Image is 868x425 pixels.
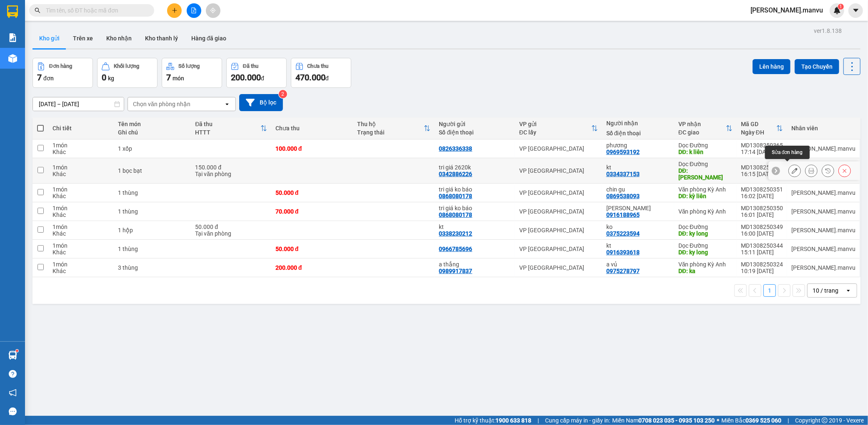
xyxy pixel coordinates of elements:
[741,211,783,218] div: 16:01 [DATE]
[741,205,783,211] div: MD1308250350
[439,224,511,230] div: kt
[185,28,233,48] button: Hàng đã giao
[167,3,182,18] button: plus
[678,129,726,136] div: ĐC giao
[763,284,776,297] button: 1
[53,249,109,256] div: Khác
[33,28,66,48] button: Kho gửi
[678,149,733,155] div: DĐ: k liên
[53,171,109,177] div: Khác
[195,129,260,136] div: HTTT
[195,224,267,230] div: 50.000 đ
[519,227,598,234] div: VP [GEOGRAPHIC_DATA]
[538,416,539,425] span: |
[33,58,93,88] button: Đơn hàng7đơn
[53,230,109,237] div: Khác
[46,6,144,15] input: Tìm tên, số ĐT hoặc mã đơn
[678,242,733,249] div: Dọc Đường
[114,63,139,69] div: Khối lượng
[439,230,472,237] div: 0338230212
[845,287,852,294] svg: open
[178,63,200,69] div: Số lượng
[674,117,737,139] th: Toggle SortBy
[118,227,187,234] div: 1 hộp
[606,211,640,218] div: 0916188965
[191,7,197,13] span: file-add
[138,28,185,48] button: Kho thanh lý
[753,59,790,74] button: Lên hàng
[519,208,598,215] div: VP [GEOGRAPHIC_DATA]
[53,211,109,218] div: Khác
[678,268,733,274] div: DĐ: ka
[791,208,855,215] div: nguyen.manvu
[308,63,329,69] div: Chưa thu
[741,121,776,127] div: Mã GD
[678,121,726,127] div: VP nhận
[9,389,17,397] span: notification
[8,351,17,360] img: warehouse-icon
[741,142,783,149] div: MD1308250365
[606,268,640,274] div: 0975278797
[43,75,54,82] span: đơn
[53,125,109,132] div: Chi tiết
[741,261,783,268] div: MD1308250324
[275,246,349,252] div: 50.000 đ
[822,418,828,423] span: copyright
[455,416,531,425] span: Hỗ trợ kỹ thuật:
[439,171,472,177] div: 0342886226
[741,164,783,171] div: MD1308250354
[8,33,17,42] img: solution-icon
[678,230,733,237] div: DĐ: ky long
[439,246,472,252] div: 0966785696
[741,186,783,193] div: MD1308250351
[612,416,715,425] span: Miền Nam
[741,149,783,155] div: 17:14 [DATE]
[791,189,855,196] div: nguyen.manvu
[173,75,184,82] span: món
[195,230,267,237] div: Tại văn phòng
[678,142,733,149] div: Dọc Đường
[261,75,264,82] span: đ
[162,58,222,88] button: Số lượng7món
[118,208,187,215] div: 1 thùng
[741,249,783,256] div: 15:11 [DATE]
[53,268,109,274] div: Khác
[678,261,733,268] div: Văn phòng Kỳ Anh
[791,246,855,252] div: nguyen.manvu
[519,264,598,271] div: VP [GEOGRAPHIC_DATA]
[439,186,511,193] div: tri giá ko báo
[741,224,783,230] div: MD1308250349
[239,94,283,111] button: Bộ lọc
[678,186,733,193] div: Văn phòng Kỳ Anh
[102,72,106,82] span: 0
[678,167,733,181] div: DĐ: kỳ trinh
[191,117,271,139] th: Toggle SortBy
[833,7,841,14] img: icon-new-feature
[439,211,472,218] div: 0868080178
[519,129,591,136] div: ĐC lấy
[791,125,855,132] div: Nhân viên
[108,75,114,82] span: kg
[519,121,591,127] div: VP gửi
[195,164,267,171] div: 150.000 đ
[717,419,719,422] span: ⚪️
[741,268,783,274] div: 10:19 [DATE]
[53,205,109,211] div: 1 món
[187,3,201,18] button: file-add
[325,75,329,82] span: đ
[166,72,171,82] span: 7
[606,193,640,199] div: 0869538093
[275,189,349,196] div: 50.000 đ
[118,145,187,152] div: 1 xốp
[53,164,109,171] div: 1 món
[814,26,842,35] div: ver 1.8.138
[495,417,531,424] strong: 1900 633 818
[279,90,287,98] sup: 2
[638,417,715,424] strong: 0708 023 035 - 0935 103 250
[519,189,598,196] div: VP [GEOGRAPHIC_DATA]
[243,63,258,69] div: Đã thu
[53,186,109,193] div: 1 món
[226,58,287,88] button: Đã thu200.000đ
[291,58,351,88] button: Chưa thu470.000đ
[678,224,733,230] div: Dọc Đường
